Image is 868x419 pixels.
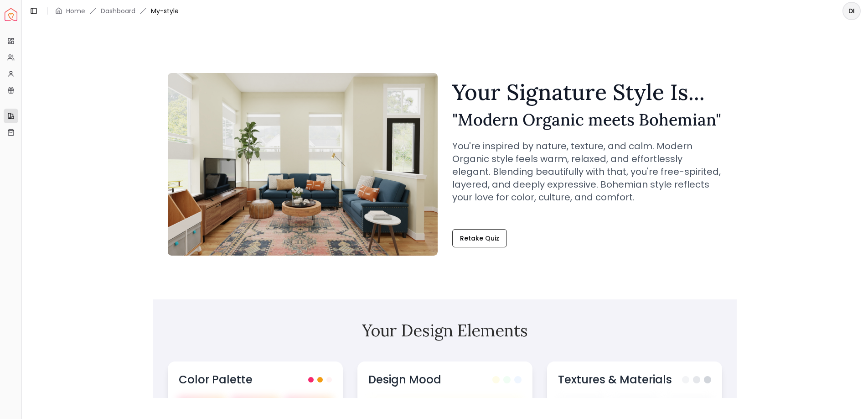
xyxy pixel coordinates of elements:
nav: breadcrumb [55,6,179,16]
a: Retake Quiz [452,229,507,247]
h3: Color Palette [179,372,253,387]
h2: " Modern Organic meets Bohemian " [452,110,722,129]
h3: Textures & Materials [558,372,672,387]
a: Home [66,6,85,16]
button: DI [842,2,861,20]
span: My-style [151,6,179,16]
h2: Your Design Elements [168,321,722,340]
a: Dashboard [101,6,135,16]
img: Modern Organic meets Bohemian Style Example [168,73,438,256]
h1: Your Signature Style Is... [452,81,722,103]
h3: Design Mood [368,372,441,387]
img: Spacejoy Logo [5,8,17,21]
span: DI [843,3,860,19]
p: You're inspired by nature, texture, and calm. Modern Organic style feels warm, relaxed, and effor... [452,140,722,204]
a: Spacejoy [5,8,17,21]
